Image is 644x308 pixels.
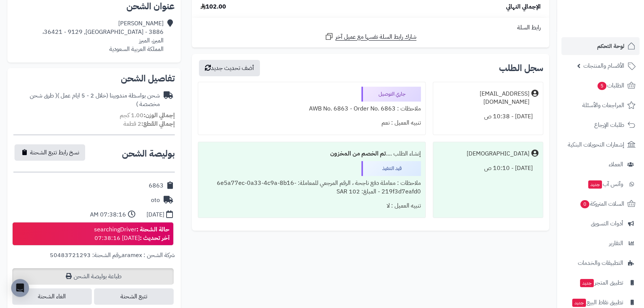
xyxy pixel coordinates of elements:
div: 6863 [149,182,164,190]
div: جاري التوصيل [361,87,421,102]
span: المراجعات والأسئلة [582,100,624,110]
a: تطبيق المتجرجديد [561,274,640,292]
div: قيد التنفيذ [361,161,421,176]
div: 07:38:16 AM [90,211,126,219]
div: searchingDriver [DATE] 07:38:16 [94,225,170,243]
div: تنبيه العميل : لا [203,199,421,213]
button: نسخ رابط تتبع الشحنة [15,144,85,161]
span: شركة الشحن : aramex [122,251,175,260]
div: [PERSON_NAME] 3886 - [GEOGRAPHIC_DATA], 36421 - 9129، المبرز، المبرز المملكة العربية السعودية [42,19,164,53]
a: لوحة التحكم [561,37,640,55]
span: تطبيق نقاط البيع [571,297,623,308]
div: [DATE] [146,211,164,219]
a: التطبيقات والخدمات [561,254,640,272]
span: الإجمالي النهائي [506,3,541,11]
span: الغاء الشحنة [12,288,92,305]
strong: حالة الشحنة : [136,225,170,234]
a: الطلبات5 [561,77,640,94]
span: رقم الشحنة: 50483721293 [50,251,120,260]
a: أدوات التسويق [561,215,640,232]
div: , [13,251,175,268]
strong: إجمالي الوزن: [144,111,175,120]
button: أضف تحديث جديد [199,60,260,76]
span: جديد [572,299,586,307]
div: رابط السلة [195,23,546,32]
div: شحن بواسطة مندوبينا (خلال 2 - 5 ايام عمل ) [13,92,160,109]
div: تنبيه العميل : نعم [203,116,421,130]
div: ملاحظات : AWB No. 6863 - Order No. 6863 [203,102,421,116]
span: 5 [597,81,607,90]
span: التطبيقات والخدمات [578,258,623,268]
span: لوحة التحكم [597,41,624,51]
span: نسخ رابط تتبع الشحنة [30,148,79,157]
span: السلات المتروكة [580,199,624,209]
h2: عنوان الشحن [13,2,175,11]
span: طلبات الإرجاع [594,120,624,130]
h3: سجل الطلب [499,64,543,73]
a: السلات المتروكة0 [561,195,640,213]
div: [DATE] - 10:10 ص [438,161,538,176]
a: العملاء [561,155,640,173]
span: 102.00 [200,3,226,11]
span: تطبيق المتجر [579,277,623,288]
span: الأقسام والمنتجات [583,61,624,71]
h2: تفاصيل الشحن [13,74,175,83]
a: إشعارات التحويلات البنكية [561,136,640,154]
span: الطلبات [597,80,624,91]
div: ملاحظات : معاملة دفع ناجحة ، الرقم المرجعي للمعاملة: 6e5a77ec-0a33-4c9a-8b16-219f3d7eafd0 - المبل... [203,176,421,199]
b: تم الخصم من المخزون [330,149,386,158]
div: إنشاء الطلب .... [203,147,421,161]
div: [EMAIL_ADDRESS][DOMAIN_NAME] [438,90,529,107]
span: شارك رابط السلة نفسها مع عميل آخر [335,33,416,41]
span: 0 [580,200,590,209]
a: المراجعات والأسئلة [561,96,640,114]
span: أدوات التسويق [591,218,623,229]
small: 1.00 كجم [120,111,175,120]
strong: آخر تحديث : [140,234,170,243]
div: oto [151,196,160,205]
span: التقارير [609,238,623,248]
span: إشعارات التحويلات البنكية [568,139,624,150]
a: تتبع الشحنة [94,288,174,305]
strong: إجمالي القطع: [141,119,175,128]
span: جديد [580,279,594,287]
span: وآتس آب [587,179,623,189]
h2: بوليصة الشحن [122,149,175,158]
a: وآتس آبجديد [561,175,640,193]
span: جديد [588,180,602,189]
a: طلبات الإرجاع [561,116,640,134]
a: طباعة بوليصة الشحن [12,268,174,285]
a: شارك رابط السلة نفسها مع عميل آخر [325,32,416,41]
div: Open Intercom Messenger [11,279,29,297]
a: التقارير [561,234,640,252]
span: العملاء [609,159,623,170]
span: ( طرق شحن مخصصة ) [30,91,160,109]
small: 2 قطعة [123,119,175,128]
div: [DATE] - 10:38 ص [438,109,538,124]
div: [DEMOGRAPHIC_DATA] [467,150,529,158]
img: logo-2.png [593,6,637,21]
